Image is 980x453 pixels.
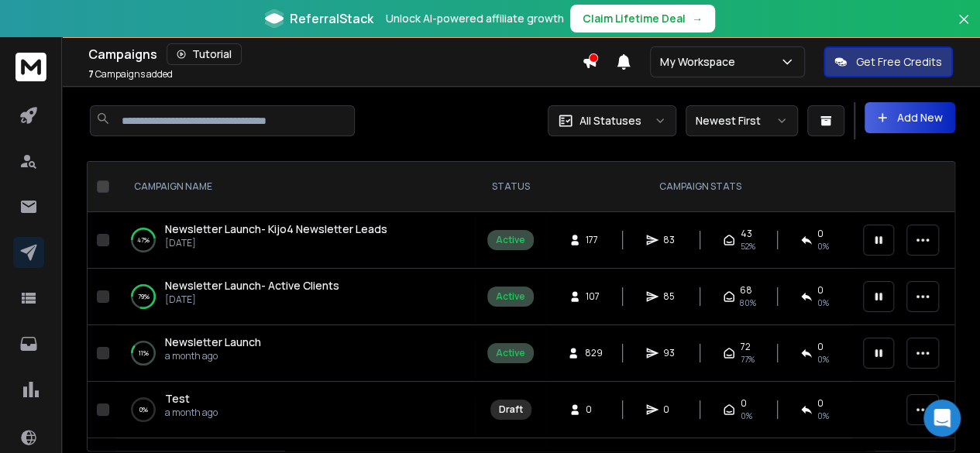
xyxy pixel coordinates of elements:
[496,234,525,246] div: Active
[686,105,798,136] button: Newest First
[740,397,746,410] span: 0
[386,11,564,26] p: Unlock AI-powered affiliate growth
[167,43,242,65] button: Tutorial
[856,54,942,70] p: Get Free Credits
[817,410,829,422] span: 0%
[740,410,751,422] span: 0%
[165,221,387,236] span: Newsletter Launch- Kijo4 Newsletter Leads
[740,341,750,353] span: 72
[165,407,218,419] p: a month ago
[546,162,854,212] th: CAMPAIGN STATS
[865,102,955,133] button: Add New
[817,240,829,252] span: 0 %
[817,297,829,309] span: 0 %
[165,335,261,349] span: Newsletter Launch
[923,400,961,437] div: Open Intercom Messenger
[663,234,679,246] span: 83
[663,347,679,359] span: 93
[475,162,546,212] th: STATUS
[817,397,824,410] span: 0
[88,68,173,81] p: Campaigns added
[740,284,752,297] span: 68
[88,67,94,81] span: 7
[570,5,715,33] button: Claim Lifetime Deal→
[740,297,756,309] span: 80 %
[138,289,150,304] p: 79 %
[586,290,601,303] span: 107
[165,221,387,237] a: Newsletter Launch- Kijo4 Newsletter Leads
[115,162,475,212] th: CAMPAIGN NAME
[290,9,373,28] span: ReferralStack
[740,353,754,365] span: 77 %
[663,403,679,416] span: 0
[496,290,525,303] div: Active
[586,234,601,246] span: 177
[165,278,339,293] a: Newsletter Launch- Active Clients
[165,335,261,350] a: Newsletter Launch
[817,284,824,297] span: 0
[496,347,525,359] div: Active
[817,341,824,353] span: 0
[137,232,150,248] p: 47 %
[115,325,475,382] td: 11%Newsletter Launcha month ago
[139,345,149,361] p: 11 %
[165,293,339,306] p: [DATE]
[165,237,387,249] p: [DATE]
[740,228,751,240] span: 43
[660,54,741,70] p: My Workspace
[165,278,339,293] span: Newsletter Launch- Active Clients
[824,46,953,77] button: Get Free Credits
[115,212,475,269] td: 47%Newsletter Launch- Kijo4 Newsletter Leads[DATE]
[817,353,829,365] span: 0 %
[579,113,641,129] p: All Statuses
[88,43,582,65] div: Campaigns
[115,382,475,438] td: 0%Testa month ago
[584,347,602,359] span: 829
[165,350,261,362] p: a month ago
[115,269,475,325] td: 79%Newsletter Launch- Active Clients[DATE]
[165,391,190,407] a: Test
[692,11,703,26] span: →
[954,9,974,46] button: Close banner
[663,290,679,303] span: 85
[740,240,755,252] span: 52 %
[586,403,601,416] span: 0
[817,228,824,240] span: 0
[499,403,523,416] div: Draft
[139,402,148,417] p: 0 %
